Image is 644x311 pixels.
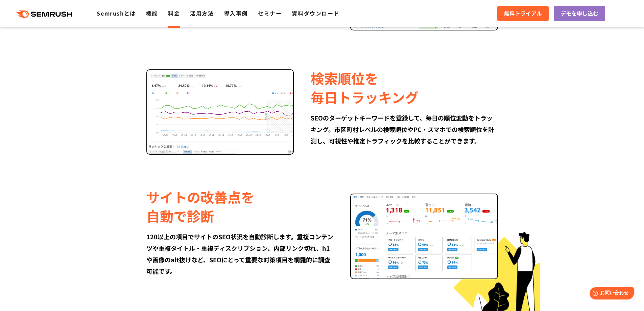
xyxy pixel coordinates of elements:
a: 料金 [168,9,180,17]
span: デモを申し込む [560,9,598,18]
div: 検索順位を 毎日トラッキング [311,69,498,107]
a: 資料ダウンロード [292,9,339,17]
a: Semrushとは [97,9,136,17]
a: セミナー [258,9,282,17]
a: 無料トライアル [497,6,549,21]
a: 機能 [146,9,158,17]
div: SEOのターゲットキーワードを登録して、毎日の順位変動をトラッキング。市区町村レベルの検索順位やPC・スマホでの検索順位を計測し、可視性や推定トラフィックを比較することができます。 [311,112,498,147]
div: 120以上の項目でサイトのSEO状況を自動診断します。重複コンテンツや重複タイトル・重複ディスクリプション、内部リンク切れ、h1や画像のalt抜けなど、SEOにとって重要な対策項目を網羅的に調査... [146,231,333,277]
a: 導入事例 [224,9,248,17]
a: デモを申し込む [554,6,605,21]
iframe: Help widget launcher [584,285,637,304]
div: サイトの改善点を 自動で診断 [146,187,333,225]
span: 無料トライアル [504,9,542,18]
a: 活用方法 [190,9,214,17]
